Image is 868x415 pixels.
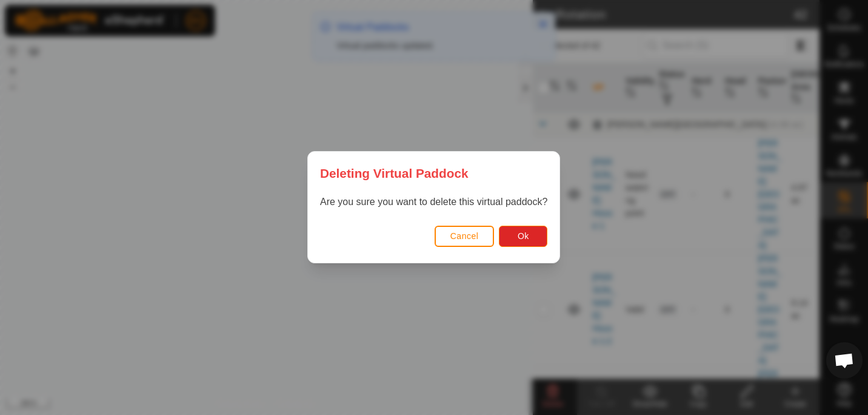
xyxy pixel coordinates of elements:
button: Cancel [435,226,495,247]
span: Cancel [450,232,479,241]
span: Deleting Virtual Paddock [320,164,469,183]
span: Ok [518,232,529,241]
p: Are you sure you want to delete this virtual paddock? [320,195,547,210]
button: Ok [499,226,548,247]
div: Open chat [826,342,863,379]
